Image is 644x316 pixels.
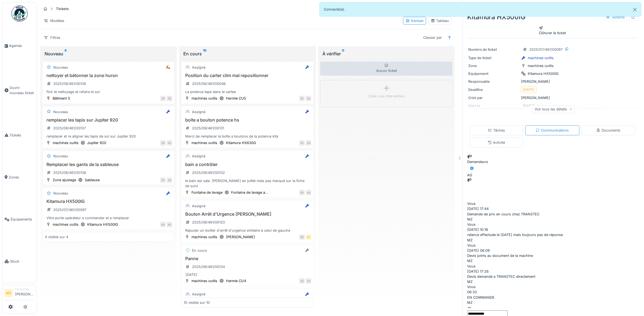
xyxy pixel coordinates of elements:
div: MZ [299,234,305,240]
div: SH [299,140,305,146]
div: AG [299,278,305,284]
div: MZ [467,300,473,305]
div: machines outils [191,278,217,283]
div: [DATE] 17:26 [467,269,637,274]
div: MZ [467,279,473,284]
div: Kitamura HX630G [226,140,256,145]
div: Créer une intervention [368,94,405,99]
div: Jupiter 920 [87,140,106,145]
div: Documents [596,128,620,133]
div: 2025/09/461/00136 [53,81,86,86]
h3: boite a bouton potence hs [184,117,311,123]
li: MZ [5,289,13,297]
h3: remplacer les tapis sur Jupiter 920 [45,117,172,123]
div: Nouveau [45,50,172,57]
h3: Panne [184,256,311,261]
div: Demandeurs [467,159,637,164]
span: Agenda [9,43,34,48]
div: Vous [467,243,637,248]
div: Communications [536,128,569,133]
div: SH [160,140,166,146]
h3: Position du carter clim mal repositionner [184,73,311,78]
span: Stock [10,259,34,264]
div: Assigné [192,292,205,297]
div: 2025/09/461/00137 [53,126,86,131]
div: MZ [306,234,311,240]
div: Modèles [41,17,67,25]
div: Kitamura HX500IG [467,12,637,22]
li: [PERSON_NAME] [15,287,34,299]
div: [DATE] 10:16 [467,227,637,232]
div: EN COMMANDE [467,295,637,300]
div: [PERSON_NAME] [468,95,636,100]
div: 4 visible sur 4 [45,234,68,240]
div: Nouveau [53,154,68,159]
div: En cours [183,50,311,57]
span: Tickets [10,133,34,138]
div: Vous [467,222,637,227]
div: 2025/07/461/00097 [53,207,86,212]
div: Équipement [468,71,519,76]
div: Vous [467,201,637,206]
h3: Remplacer les gants de la sableuse [45,162,172,167]
div: AG [306,96,311,101]
div: [PERSON_NAME] [226,234,255,240]
div: SH [299,96,305,101]
a: Ouvrir nouveau ticket [2,67,37,114]
div: machines outils [191,96,217,101]
a: MZ Technicien[PERSON_NAME] [5,287,34,300]
div: remplacer et re aligner les tapis de sol sur Jupiter 920 [45,134,172,139]
div: Hermle CU5 [226,96,246,101]
div: Filtres [41,34,63,42]
h3: Kitamura HX500IG [45,199,172,204]
div: À vérifier [322,50,450,57]
h3: nettoyer et bétonner la zone huron [45,73,172,78]
div: 10 visible sur 10 [184,300,210,305]
div: le bain est sale. [PERSON_NAME] en juillet mais pas marqué sur la fiche de suivi [184,178,311,189]
div: Zone [468,63,519,68]
div: En cours [192,248,207,253]
div: SH [299,190,305,195]
div: Zone ajustage [53,177,76,183]
div: machines outils [528,63,554,68]
div: Fontaine de lavage a... [231,190,268,195]
div: 2025/09/461/00132 [192,170,225,175]
div: [DATE] 06:09 [467,248,637,253]
div: machines outils [53,140,78,145]
div: Assigné [192,65,205,70]
div: AG [160,222,166,227]
div: 2025/06/461/00046 [192,81,226,86]
strong: Tickets [54,6,71,11]
div: AG [467,173,472,178]
div: relance effectuée le [DATE] mais toujours pas de réponse [467,232,637,237]
div: AG [306,278,311,284]
div: Classer par [421,34,444,42]
div: SH [160,96,166,101]
div: 2025/09/461/00131 [192,126,224,131]
h3: Bouton Arrêt d'Urgence [PERSON_NAME] [184,212,311,217]
div: machines outils [53,222,78,227]
span: Ouvrir nouveau ticket [10,85,34,95]
div: AG [167,96,172,101]
img: Badge_color-CXgf-gQk.svg [11,5,28,22]
sup: 10 [203,50,207,57]
div: AG [306,140,311,146]
div: 2025/09/461/00134 [192,264,225,269]
div: Kitamura HX500IG [87,222,118,227]
div: Devis demandé a TRANSTEC directement [467,274,637,279]
div: Kanban [406,18,424,23]
div: Sableuse [85,177,100,183]
div: Numéro de ticket [468,47,519,52]
div: Nouveau [53,65,68,70]
div: MZ [467,258,473,263]
div: Vous [467,284,637,289]
div: AG [167,222,172,227]
div: Voir tous les détails [532,105,575,113]
div: Merci de remplacer la boîte a boutons de la potence kita [184,134,311,139]
sup: 0 [342,50,344,57]
h3: bain a contrôler [184,162,311,167]
div: Fontaine de lavage [191,190,222,195]
div: [PERSON_NAME] [468,79,636,84]
div: AG [167,177,172,183]
a: Équipements [2,198,37,240]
